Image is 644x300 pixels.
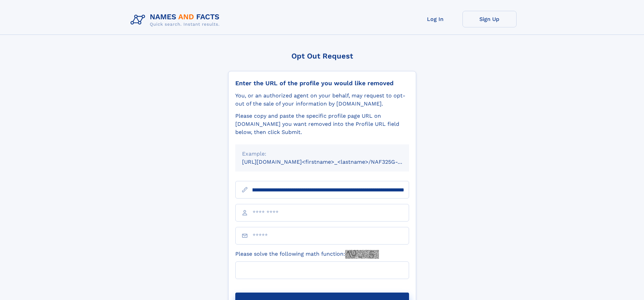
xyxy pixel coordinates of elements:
[235,92,409,108] div: You, or an authorized agent on your behalf, may request to opt-out of the sale of your informatio...
[235,79,409,87] div: Enter the URL of the profile you would like removed
[228,52,416,60] div: Opt Out Request
[242,159,422,165] small: [URL][DOMAIN_NAME]<firstname>_<lastname>/NAF325G-xxxxxxxx
[235,112,409,136] div: Please copy and paste the specific profile page URL on [DOMAIN_NAME] you want removed into the Pr...
[462,11,517,27] a: Sign Up
[235,250,379,259] label: Please solve the following math function:
[242,150,402,158] div: Example:
[128,11,225,29] img: Logo Names and Facts
[408,11,462,27] a: Log In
